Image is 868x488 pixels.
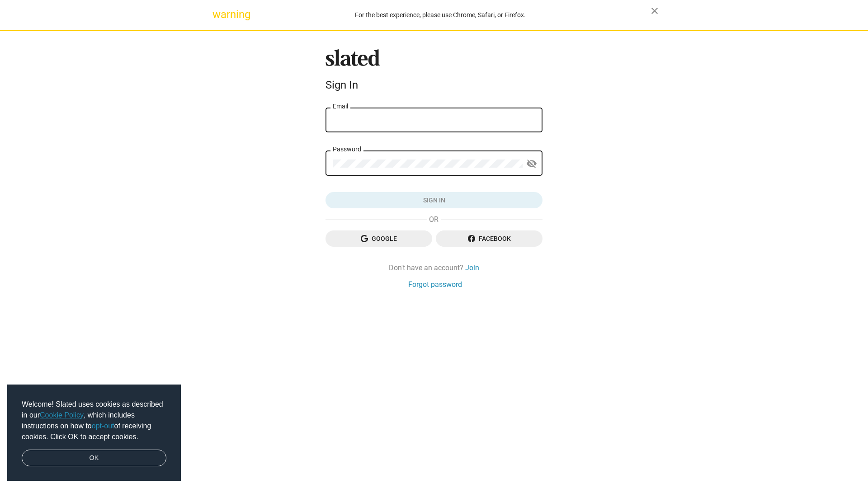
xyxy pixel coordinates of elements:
a: Forgot password [408,280,462,289]
a: Join [465,263,479,272]
div: Sign In [325,79,542,91]
a: Cookie Policy [40,411,84,419]
a: opt-out [92,422,114,430]
div: cookieconsent [7,385,181,481]
div: For the best experience, please use Chrome, Safari, or Firefox. [230,9,651,21]
a: dismiss cookie message [22,450,166,467]
mat-icon: close [649,5,660,16]
button: Show password [523,155,541,173]
span: Welcome! Slated uses cookies as described in our , which includes instructions on how to of recei... [22,399,166,442]
mat-icon: visibility_off [526,157,537,171]
button: Facebook [436,230,542,247]
span: Facebook [443,230,535,247]
sl-branding: Sign In [325,49,542,95]
div: Don't have an account? [325,263,542,272]
button: Google [325,230,432,247]
mat-icon: warning [212,9,223,20]
span: Google [333,230,425,247]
